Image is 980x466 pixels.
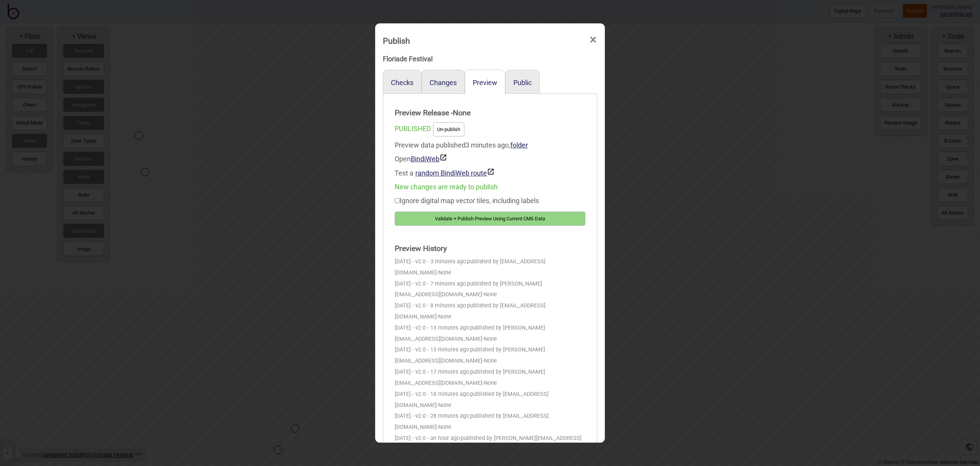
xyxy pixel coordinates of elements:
[482,291,497,298] span: - None
[395,346,545,364] span: published by [PERSON_NAME][EMAIL_ADDRESS][DOMAIN_NAME]
[482,380,497,386] span: - None
[383,33,410,49] div: Publish
[437,313,451,320] span: - None
[430,79,457,87] button: Changes
[395,413,549,430] span: published by [EMAIL_ADDRESS][DOMAIN_NAME]
[391,79,413,87] button: Checks
[589,27,597,53] span: ×
[509,141,528,149] span: ,
[415,168,495,177] button: random BindiWeb route
[395,433,585,455] div: [DATE] - v2.0 - an hour ago:
[487,168,495,176] img: preview
[395,256,585,279] div: [DATE] - v2.0 - 3 minutes ago:
[482,336,497,342] span: - None
[411,155,447,163] a: BindiWeb
[482,358,497,364] span: - None
[395,389,585,411] div: [DATE] - v2.0 - 18 minutes ago:
[395,391,549,409] span: published by [EMAIL_ADDRESS][DOMAIN_NAME]
[395,212,585,226] button: Validate + Publish Preview Using Current CMS Data
[439,154,447,161] img: preview
[437,424,451,430] span: - None
[395,241,585,256] strong: Preview History
[395,325,545,342] span: published by [PERSON_NAME][EMAIL_ADDRESS][DOMAIN_NAME]
[395,323,585,345] div: [DATE] - v2.0 - 13 minutes ago:
[395,138,585,180] div: Preview data published 3 minutes ago
[395,197,539,205] label: Ignore digital map vector tiles, including labels
[437,269,451,276] span: - None
[395,345,585,367] div: [DATE] - v2.0 - 13 minutes ago:
[395,258,546,276] span: published by [EMAIL_ADDRESS][DOMAIN_NAME]
[395,369,545,386] span: published by [PERSON_NAME][EMAIL_ADDRESS][DOMAIN_NAME]
[513,79,532,87] button: Public
[473,79,497,87] button: Preview
[510,141,528,149] a: folder
[395,152,585,166] div: Open
[395,198,400,203] input: Ignore digital map vector tiles, including labels
[395,125,431,133] span: PUBLISHED
[395,300,585,323] div: [DATE] - v2.0 - 8 minutes ago:
[383,52,597,66] div: Floriade Festival
[395,367,585,389] div: [DATE] - v2.0 - 17 minutes ago:
[437,402,451,409] span: - None
[395,281,542,298] span: published by [PERSON_NAME][EMAIL_ADDRESS][DOMAIN_NAME]
[395,411,585,433] div: [DATE] - v2.0 - 28 minutes ago:
[395,302,546,320] span: published by [EMAIL_ADDRESS][DOMAIN_NAME]
[395,435,581,453] span: published by [PERSON_NAME][EMAIL_ADDRESS][DOMAIN_NAME]
[395,279,585,301] div: [DATE] - v2.0 - 7 minutes ago:
[395,180,585,194] div: New changes are ready to publish
[433,122,464,136] button: Un-publish
[395,166,585,180] div: Test a
[395,105,585,121] strong: Preview Release - None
